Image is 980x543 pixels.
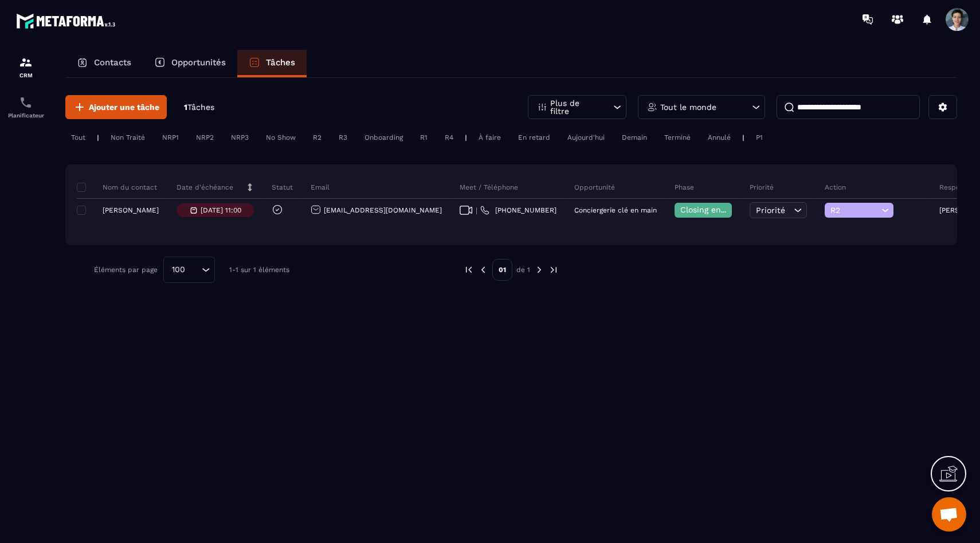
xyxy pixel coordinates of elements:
a: Opportunités [143,50,237,77]
span: Tâches [187,103,214,112]
p: 01 [492,259,512,281]
p: Date d’échéance [177,183,233,192]
img: prev [464,265,474,275]
div: Annulé [702,131,736,144]
img: scheduler [19,96,33,109]
span: | [476,206,477,215]
p: Contacts [94,57,131,68]
div: Search for option [163,257,215,283]
div: Terminé [658,131,696,144]
p: | [97,133,99,141]
a: schedulerschedulerPlanificateur [3,87,49,127]
p: Email [311,183,330,192]
p: Phase [675,183,694,192]
div: Non Traité [105,131,151,144]
input: Search for option [189,263,199,276]
p: [PERSON_NAME] [103,206,159,214]
p: Planificateur [3,112,49,119]
button: Ajouter une tâche [65,95,167,119]
span: 100 [168,263,189,276]
p: 1-1 sur 1 éléments [229,266,289,274]
div: P1 [750,131,769,144]
span: Closing en cours [680,205,746,214]
p: Priorité [750,183,774,192]
span: Priorité [756,206,785,215]
a: Contacts [65,50,143,77]
p: [DATE] 11:00 [201,206,241,214]
p: Statut [272,183,293,192]
img: logo [16,10,119,32]
div: NRP1 [156,131,185,144]
img: prev [478,265,488,275]
p: Nom du contact [80,183,157,192]
p: | [465,133,467,141]
div: À faire [473,131,507,144]
p: Opportunités [171,57,226,68]
img: next [548,265,559,275]
div: Aujourd'hui [562,131,610,144]
p: Meet / Téléphone [460,183,518,192]
p: de 1 [516,265,530,274]
img: next [534,265,544,275]
div: R3 [333,131,353,144]
div: Onboarding [359,131,409,144]
div: Ouvrir le chat [932,497,966,532]
span: Ajouter une tâche [89,101,159,113]
p: Conciergerie clé en main [574,206,657,214]
p: Tâches [266,57,295,68]
div: R1 [414,131,433,144]
div: Demain [616,131,653,144]
a: Tâches [237,50,307,77]
p: 1 [184,102,214,113]
p: CRM [3,72,49,78]
div: No Show [260,131,301,144]
p: Plus de filtre [550,99,601,115]
span: R2 [830,206,879,215]
div: R2 [307,131,327,144]
div: R4 [439,131,459,144]
p: Opportunité [574,183,615,192]
div: NRP3 [225,131,254,144]
div: Tout [65,131,91,144]
div: En retard [512,131,556,144]
a: formationformationCRM [3,47,49,87]
p: | [742,133,744,141]
img: formation [19,56,33,69]
p: Action [825,183,846,192]
p: Tout le monde [660,103,716,111]
div: NRP2 [190,131,219,144]
a: [PHONE_NUMBER] [480,206,556,215]
p: Éléments par page [94,266,158,274]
